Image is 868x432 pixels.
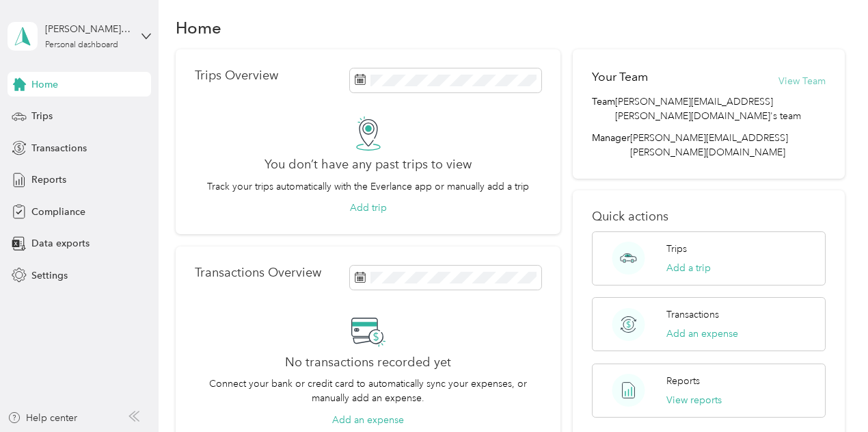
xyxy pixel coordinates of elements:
[350,201,387,215] button: Add trip
[666,242,687,256] p: Trips
[615,94,826,123] span: [PERSON_NAME][EMAIL_ADDRESS][PERSON_NAME][DOMAIN_NAME]'s team
[45,22,131,36] div: [PERSON_NAME][EMAIL_ADDRESS][PERSON_NAME][DOMAIN_NAME]
[778,74,826,88] button: View Team
[45,41,118,49] div: Personal dashboard
[31,236,90,251] span: Data exports
[592,209,826,224] p: Quick actions
[592,131,630,160] span: Manager
[31,109,53,123] span: Trips
[285,355,451,370] h2: No transactions recorded yet
[666,327,738,341] button: Add an expense
[195,266,321,280] p: Transactions Overview
[592,68,648,86] h2: Your Team
[332,413,404,427] button: Add an expense
[176,21,221,35] h1: Home
[31,77,58,92] span: Home
[265,157,472,172] h2: You don’t have any past trips to view
[592,94,615,123] span: Team
[31,268,68,283] span: Settings
[666,261,711,275] button: Add a trip
[207,179,529,194] p: Track your trips automatically with the Everlance app or manually add a trip
[791,355,868,432] iframe: Everlance-gr Chat Button Frame
[8,411,77,425] button: Help center
[666,393,722,407] button: View reports
[31,141,87,155] span: Transactions
[31,205,85,219] span: Compliance
[195,377,542,405] p: Connect your bank or credit card to automatically sync your expenses, or manually add an expense.
[630,132,788,158] span: [PERSON_NAME][EMAIL_ADDRESS][PERSON_NAME][DOMAIN_NAME]
[666,307,719,322] p: Transactions
[31,173,66,187] span: Reports
[666,374,700,388] p: Reports
[195,68,278,83] p: Trips Overview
